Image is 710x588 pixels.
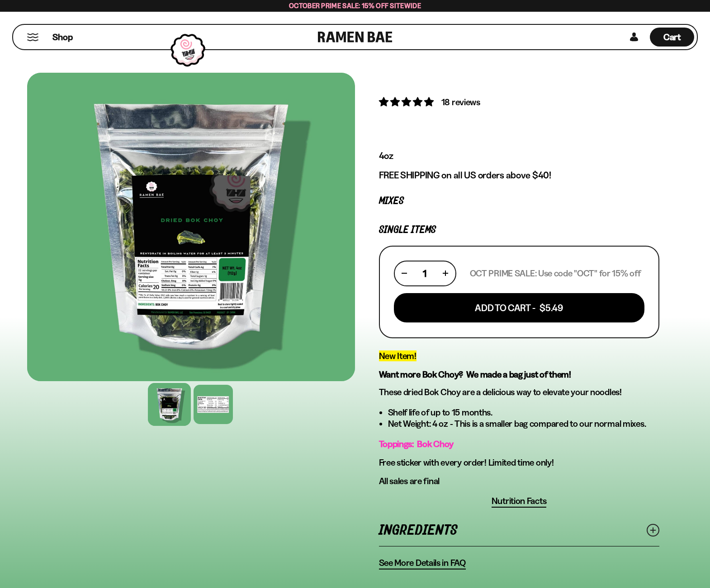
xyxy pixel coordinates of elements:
a: Shop [52,28,73,47]
span: 18 reviews [441,97,480,107]
button: Add To Cart - $5.49 [394,293,644,322]
span: See More Details in FAQ [379,557,466,569]
span: Nutrition Facts [492,495,547,507]
p: Single Items [379,226,659,234]
p: OCT PRIME SALE: Use code "OCT" for 15% off [470,268,641,279]
p: FREE SHIPPING on all US orders above $40! [379,169,659,181]
p: Mixes [379,197,659,205]
span: Cart [663,32,681,42]
button: Mobile Menu Trigger [27,33,39,41]
a: Ingredients [379,515,659,546]
a: See More Details in FAQ [379,557,466,569]
li: Net Weight: 4 oz - This is a smaller bag compared to our normal mixes. [388,418,659,429]
p: 4oz [379,150,659,162]
span: 4.83 stars [379,96,435,107]
button: Nutrition Facts [492,495,547,508]
p: All sales are final [379,476,659,487]
span: October Prime Sale: 15% off Sitewide [289,1,421,10]
span: Toppings: Bok Choy [379,439,454,449]
li: Shelf life of up to 15 months. [388,407,659,418]
strong: Want more Bok Choy? We made a bag just of them! [379,369,571,380]
div: Cart [650,25,694,49]
p: These dried Bok Choy are a delicious way to elevate your noodles! [379,387,659,398]
span: New Item! [379,350,417,361]
span: Shop [52,31,73,43]
span: 1 [423,268,426,279]
span: Free sticker with every order! Limited time only! [379,457,554,468]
